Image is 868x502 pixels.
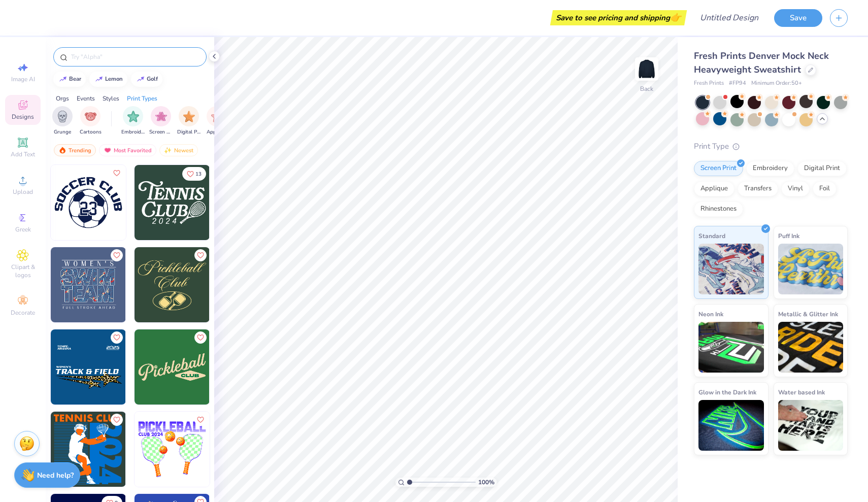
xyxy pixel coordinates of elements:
img: 028c38cf-04c4-4c75-925d-df319e9c8456 [209,165,284,240]
button: Like [182,167,206,181]
img: Neon Ink [698,322,764,373]
img: 5e2b5fdf-f6b4-47c5-8e87-6c11d46cc61d [125,165,201,240]
span: Fresh Prints [694,79,724,88]
button: lemon [89,72,127,87]
button: bear [53,72,86,87]
span: Puff Ink [778,230,799,241]
span: Metallic & Glitter Ink [778,309,838,319]
div: Print Type [694,141,848,152]
div: filter for Cartoons [80,106,102,136]
img: a50b6769-a6a5-4325-a02c-ec734cd00604 [135,247,210,322]
div: Vinyl [781,181,810,196]
img: most_fav.gif [104,147,112,154]
input: Untitled Design [692,8,766,28]
img: Standard [698,244,764,294]
div: Digital Print [797,161,847,176]
img: ffef41e9-c932-4e51-80ec-5adb2c435f60 [125,247,201,322]
img: trend_line.gif [59,76,67,82]
button: golf [131,72,162,87]
img: 9403ef18-92ae-401d-919a-b2a0a8c7f82a [125,329,201,405]
span: 13 [195,172,202,177]
button: Like [194,331,207,344]
img: Applique Image [211,111,223,122]
img: Metallic & Glitter Ink [778,322,844,373]
img: 865aafae-7527-48ac-b6fc-2fe88d02dbc8 [51,329,126,405]
span: Decorate [11,309,35,317]
div: filter for Screen Print [149,106,173,136]
img: trending.gif [58,147,66,154]
img: trend_line.gif [95,76,103,82]
span: 100 % [478,478,494,487]
div: Applique [694,181,735,196]
button: filter button [207,106,227,136]
span: Grunge [54,128,71,136]
img: Embroidery Image [127,111,139,122]
div: filter for Digital Print [177,106,201,136]
div: Trending [54,144,96,156]
div: Back [640,84,653,93]
button: filter button [149,106,173,136]
button: Save [774,9,822,27]
span: Clipart & logos [5,263,41,279]
span: Embroidery [121,128,145,136]
div: Events [77,94,95,103]
img: Glow in the Dark Ink [698,400,764,451]
span: Applique [207,128,227,136]
div: Orgs [56,94,69,103]
button: Like [194,249,207,261]
span: Digital Print [177,128,201,136]
img: d74e2abd-846f-488c-a1f0-7a8905bdf200 [209,247,284,322]
input: Try "Alpha" [70,52,200,62]
img: dcc8ca5f-929f-45df-967d-c2ccfac786e7 [135,165,210,240]
div: Styles [103,94,119,103]
span: # FP94 [729,79,746,88]
div: lemon [105,76,123,82]
img: Screen Print Image [155,111,167,122]
div: Foil [813,181,837,196]
img: eff810a4-c587-462d-b9eb-dc4b6e2aa30e [209,329,284,405]
div: filter for Grunge [52,106,73,136]
img: 6d31cc97-f2c1-4ee6-931d-25e586389e68 [51,412,126,487]
img: Newest.gif [164,147,172,154]
span: 👉 [670,11,681,23]
button: Like [111,331,123,344]
span: Designs [12,113,34,121]
span: Screen Print [149,128,173,136]
div: Save to see pricing and shipping [553,10,684,25]
img: 1c14d767-fac4-4711-abda-c2115b838510 [125,412,201,487]
button: filter button [80,106,102,136]
img: 524af7a7-0d44-4f46-ab51-7de2b814cc4f [135,329,210,405]
button: filter button [52,106,73,136]
button: filter button [177,106,201,136]
div: bear [69,76,81,82]
span: Cartoons [80,128,102,136]
span: Greek [15,225,31,233]
div: Embroidery [746,161,794,176]
span: Minimum Order: 50 + [751,79,802,88]
span: Upload [13,188,33,196]
span: Neon Ink [698,309,723,319]
img: Cartoons Image [85,111,96,122]
button: filter button [121,106,145,136]
div: Most Favorited [99,144,156,156]
strong: Need help? [37,471,74,480]
span: Add Text [11,150,35,158]
img: Back [637,59,657,79]
span: Fresh Prints Denver Mock Neck Heavyweight Sweatshirt [694,50,829,76]
img: Digital Print Image [183,111,195,122]
div: golf [147,76,158,82]
span: Water based Ink [778,387,825,397]
img: 22bf886f-505e-46d5-be18-29540e4716df [135,412,210,487]
img: Grunge Image [57,111,68,122]
div: filter for Applique [207,106,227,136]
div: Print Types [127,94,157,103]
img: 85d6d96b-1ce8-4956-b440-0550a21f8cec [51,247,126,322]
button: Like [194,414,207,426]
img: Water based Ink [778,400,844,451]
div: Rhinestones [694,202,743,217]
img: trend_line.gif [137,76,145,82]
button: Like [111,414,123,426]
img: 92c78206-c7b9-404b-bb49-a0f9e90e1b4b [51,165,126,240]
span: Image AI [11,75,35,83]
span: Standard [698,230,725,241]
